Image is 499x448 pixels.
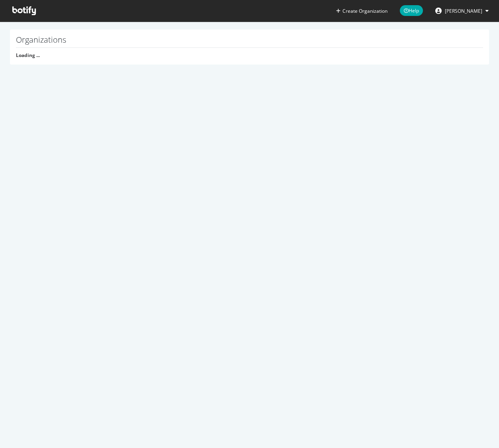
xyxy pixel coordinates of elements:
[336,7,388,15] button: Create Organization
[16,52,40,59] strong: Loading ...
[400,5,423,16] span: Help
[16,35,483,48] h1: Organizations
[445,8,482,14] span: Chris Douglas
[429,4,495,17] button: [PERSON_NAME]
